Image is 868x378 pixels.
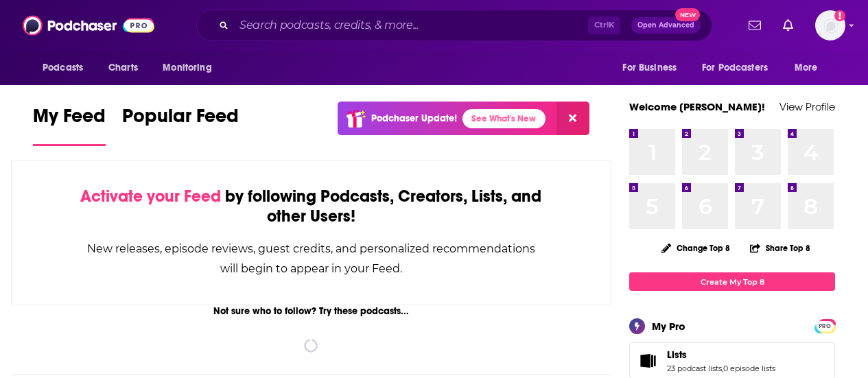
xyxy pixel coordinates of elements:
[33,104,106,136] span: My Feed
[122,104,239,146] a: Popular Feed
[631,17,701,34] button: Open AdvancedNew
[722,364,723,373] span: ,
[815,10,845,40] img: User Profile
[675,8,700,21] span: New
[43,58,83,78] span: Podcasts
[99,55,146,81] a: Charts
[743,14,766,37] a: Show notifications dropdown
[634,351,661,370] a: Lists
[80,239,542,279] div: New releases, episode reviews, guest credits, and personalized recommendations will begin to appe...
[234,14,588,36] input: Search podcasts, credits, & more...
[817,320,833,331] a: PRO
[33,55,101,81] button: open menu
[693,55,788,81] button: open menu
[588,16,620,34] span: Ctrl K
[702,58,768,78] span: For Podcasters
[153,55,229,81] button: open menu
[815,10,845,40] span: Logged in as hconnor
[723,364,775,373] a: 0 episode lists
[371,113,457,124] p: Podchaser Update!
[749,235,811,261] button: Share Top 8
[795,58,818,78] span: More
[163,58,211,78] span: Monitoring
[108,58,138,78] span: Charts
[815,10,845,40] button: Show profile menu
[622,58,677,78] span: For Business
[652,320,685,333] div: My Pro
[462,109,546,128] a: See What's New
[777,14,799,37] a: Show notifications dropdown
[23,12,154,38] img: Podchaser - Follow, Share and Rate Podcasts
[196,10,712,41] div: Search podcasts, credits, & more...
[33,104,106,146] a: My Feed
[834,10,845,21] svg: Add a profile image
[80,187,542,226] div: by following Podcasts, Creators, Lists, and other Users!
[667,364,722,373] a: 23 podcast lists
[629,100,765,113] a: Welcome [PERSON_NAME]!
[637,22,694,29] span: Open Advanced
[667,349,687,361] span: Lists
[817,321,833,331] span: PRO
[667,349,775,361] a: Lists
[80,186,221,206] span: Activate your Feed
[629,272,835,291] a: Create My Top 8
[785,55,835,81] button: open menu
[613,55,694,81] button: open menu
[653,239,738,257] button: Change Top 8
[122,104,239,136] span: Popular Feed
[11,305,611,317] div: Not sure who to follow? Try these podcasts...
[779,100,835,113] a: View Profile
